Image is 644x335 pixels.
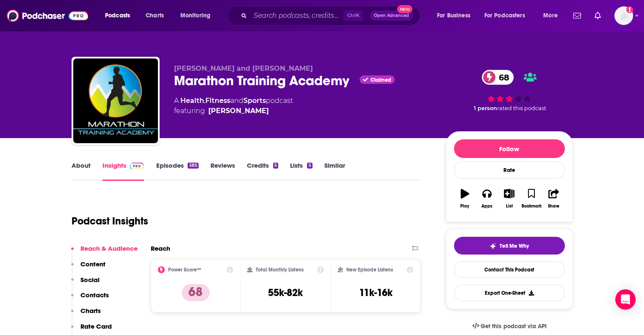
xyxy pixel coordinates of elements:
[614,6,633,25] img: User Profile
[80,244,138,252] p: Reach & Audience
[570,8,584,23] a: Show notifications dropdown
[235,6,428,25] div: Search podcasts, credits, & more...
[542,183,564,214] button: Share
[140,9,169,22] a: Charts
[80,322,112,330] p: Rate Card
[481,204,492,209] div: Apps
[397,5,412,13] span: New
[130,163,144,169] img: Podchaser Pro
[80,307,101,315] p: Charts
[71,276,100,291] button: Social
[343,10,363,21] span: Ctrl K
[174,106,293,116] span: featuring
[454,237,565,255] button: tell me why sparkleTell Me Why
[156,161,198,181] a: Episodes585
[105,10,130,22] span: Podcasts
[174,64,313,72] span: [PERSON_NAME] and [PERSON_NAME]
[614,6,633,25] span: Logged in as GregKubie
[506,204,513,209] div: List
[7,8,88,24] img: Podchaser - Follow, Share and Rate Podcasts
[174,96,293,116] div: A podcast
[346,267,393,273] h2: New Episode Listens
[498,183,520,214] button: List
[256,267,304,273] h2: Total Monthly Listens
[273,163,278,169] div: 5
[250,9,343,22] input: Search podcasts, credits, & more...
[307,163,312,169] div: 5
[230,97,243,105] span: and
[476,183,498,214] button: Apps
[479,9,537,22] button: open menu
[72,215,148,227] h1: Podcast Insights
[80,260,105,268] p: Content
[359,286,392,299] h3: 11k-16k
[99,9,141,22] button: open menu
[484,10,525,22] span: For Podcasters
[268,286,303,299] h3: 55k-82k
[537,9,568,22] button: open menu
[490,70,514,85] span: 68
[324,161,345,181] a: Similar
[370,78,391,82] span: Claimed
[497,105,546,111] span: rated this podcast
[521,204,541,209] div: Bookmark
[208,106,269,116] a: Trevor Spencer
[174,9,221,22] button: open menu
[102,161,144,181] a: InsightsPodchaser Pro
[614,6,633,25] button: Show profile menu
[474,105,497,111] span: 1 person
[180,10,210,22] span: Monitoring
[204,97,205,105] span: ,
[80,276,100,284] p: Social
[454,139,565,158] button: Follow
[446,64,573,117] div: 68 1 personrated this podcast
[180,97,204,105] a: Health
[626,6,633,13] svg: Add a profile image
[431,9,481,22] button: open menu
[500,243,529,249] span: Tell Me Why
[437,10,470,22] span: For Business
[247,161,278,181] a: Credits5
[489,243,496,249] img: tell me why sparkle
[615,289,636,310] div: Open Intercom Messenger
[168,267,201,273] h2: Power Score™
[370,11,413,21] button: Open AdvancedNew
[72,161,91,181] a: About
[71,260,105,276] button: Content
[374,14,409,18] span: Open Advanced
[151,244,170,252] h2: Reach
[210,161,235,181] a: Reviews
[71,307,101,322] button: Charts
[548,204,559,209] div: Share
[73,58,158,143] img: Marathon Training Academy
[80,291,109,299] p: Contacts
[543,10,558,22] span: More
[454,285,565,301] button: Export One-Sheet
[290,161,312,181] a: Lists5
[188,163,198,169] div: 585
[454,261,565,278] a: Contact This Podcast
[482,70,514,85] a: 68
[520,183,542,214] button: Bookmark
[71,291,109,307] button: Contacts
[454,183,476,214] button: Play
[481,323,546,330] span: Get this podcast via API
[205,97,230,105] a: Fitness
[591,8,604,23] a: Show notifications dropdown
[460,204,469,209] div: Play
[243,97,266,105] a: Sports
[71,244,138,260] button: Reach & Audience
[454,161,565,179] div: Rate
[182,284,210,301] p: 68
[146,10,164,22] span: Charts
